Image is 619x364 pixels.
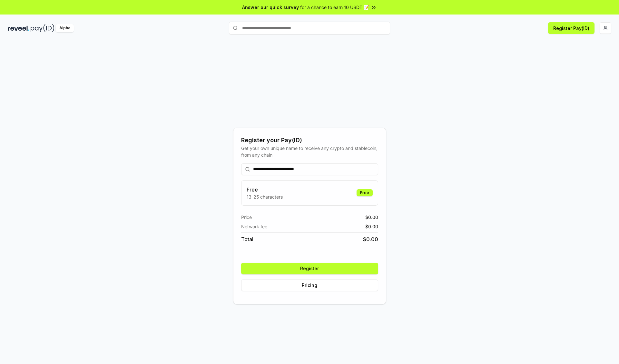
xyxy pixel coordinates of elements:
[365,223,378,230] span: $ 0.00
[241,214,252,221] span: Price
[241,136,378,145] div: Register your Pay(ID)
[300,4,369,11] span: for a chance to earn 10 USDT 📝
[242,4,299,11] span: Answer our quick survey
[365,214,378,221] span: $ 0.00
[241,280,378,291] button: Pricing
[31,24,54,32] img: pay_id
[241,235,253,243] span: Total
[8,24,29,32] img: reveel_dark
[548,22,594,34] button: Register Pay(ID)
[241,263,378,274] button: Register
[247,193,283,200] p: 13-25 characters
[241,223,267,230] span: Network fee
[357,189,373,196] div: Free
[363,235,378,243] span: $ 0.00
[56,24,74,32] div: Alpha
[247,186,283,193] h3: Free
[241,145,378,158] div: Get your own unique name to receive any crypto and stablecoin, from any chain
